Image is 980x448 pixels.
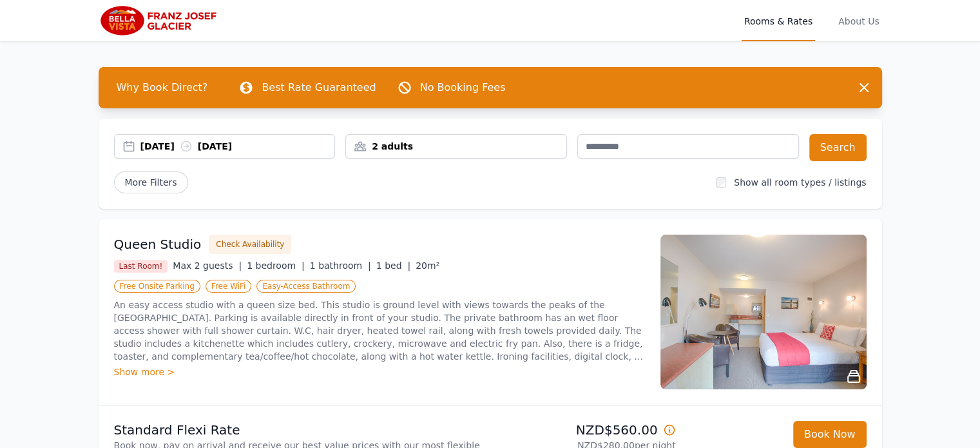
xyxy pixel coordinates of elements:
[114,365,645,378] div: Show more >
[106,75,218,101] span: Why Book Direct?
[114,280,200,293] span: Free Onsite Parking
[495,421,676,439] p: NZD$560.00
[173,260,242,271] span: Max 2 guests |
[209,235,291,254] button: Check Availability
[140,140,335,153] div: [DATE] [DATE]
[734,177,866,188] label: Show all room types / listings
[114,298,645,363] p: An easy access studio with a queen size bed. This studio is ground level with views towards the p...
[114,421,485,439] p: Standard Flexi Rate
[793,421,867,448] button: Book Now
[310,260,371,271] span: 1 bathroom |
[262,80,376,95] p: Best Rate Guaranteed
[376,260,410,271] span: 1 bed |
[114,260,168,273] span: Last Room!
[206,280,252,293] span: Free WiFi
[114,171,188,193] span: More Filters
[114,235,202,253] h3: Queen Studio
[809,134,867,161] button: Search
[247,260,305,271] span: 1 bedroom |
[420,80,506,95] p: No Booking Fees
[256,280,356,293] span: Easy-Access Bathroom
[99,5,223,36] img: Bella Vista Franz Josef Glacier
[416,260,439,271] span: 20m²
[346,140,566,153] div: 2 adults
